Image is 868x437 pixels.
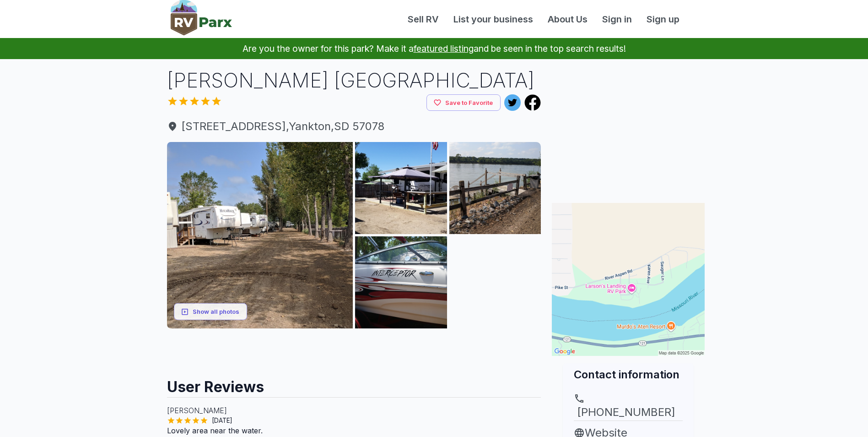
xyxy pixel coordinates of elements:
button: Save to Favorite [426,94,501,111]
a: About Us [540,12,595,26]
a: Sign up [639,12,687,26]
img: Map for Larson's Landing RV Park [552,203,705,356]
a: [STREET_ADDRESS],Yankton,SD 57078 [167,118,541,135]
p: [PERSON_NAME] [167,405,541,416]
span: [DATE] [208,416,236,425]
span: [STREET_ADDRESS] , Yankton , SD 57078 [167,118,541,135]
iframe: Advertisement [552,66,705,181]
iframe: Advertisement [167,328,541,370]
a: List your business [446,12,540,26]
p: Are you the owner for this park? Make it a and be seen in the top search results! [11,38,857,59]
a: [PHONE_NUMBER] [574,393,683,421]
img: AAcXr8q4ztAIYVjGvSGFGPWExPpvt1gshLv7IfO7Nn_vKwrz3ME_lcVr3fe0nGP9GGmDyS1FZjsTPr1bhB86IuZ3B30Uv6KBi... [449,142,541,234]
a: Sell RV [400,12,446,26]
a: Sign in [595,12,639,26]
p: Lovely area near the water. [167,425,541,436]
img: AAcXr8rS6v5OpF16L85gokivRheN-lnRjSYHS5Q6t3BjPYPVU8cg9soItBZxnVj2oQSnQfa0M4VepPzfKNsJLmndNzfkSahPS... [355,236,447,328]
a: featured listing [414,43,474,54]
img: AAcXr8qBFG9Kn-sgf2XQ4OtXAUudTgr8lInLEgHB_jnnoHfdr7ksvDczev66XHPeYxUQ3ZX5EZKXCmAvgMEHyAYBFeUg4WTEf... [355,142,447,234]
img: AAcXr8oLaAEdAars19JWCkblspG1BOufujEkqTeiF6ceQJiKQ91z-707fMi6LHziUwrB4EZYazf6xzHfqTiif2bBidhX5gq4D... [449,236,541,328]
h1: [PERSON_NAME] [GEOGRAPHIC_DATA] [167,66,541,94]
button: Show all photos [174,303,247,320]
h2: Contact information [574,367,683,382]
img: AAcXr8r3PkuWAsESsqPTOKoY_on2Dgr_zhkbU83yfjzhvKAdqduEfDbF947GLTnAzn7gRkvEjzrTTLaIJtzueTRBMeEM9y69e... [167,142,353,328]
h2: User Reviews [167,370,541,397]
